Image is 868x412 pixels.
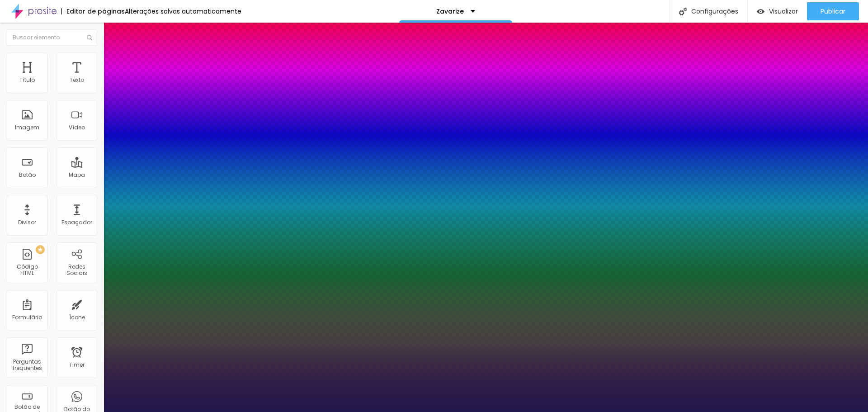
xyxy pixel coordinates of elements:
[19,77,35,83] div: Título
[18,219,36,226] div: Divisor
[769,8,798,15] span: Visualizar
[15,124,39,131] div: Imagem
[69,314,85,321] div: Ícone
[61,219,92,226] div: Espaçador
[9,359,45,372] div: Perguntas frequentes
[9,264,45,277] div: Código HTML
[69,124,85,131] div: Vídeo
[757,8,764,15] img: view-1.svg
[821,8,845,15] span: Publicar
[12,314,42,321] div: Formulário
[70,77,84,83] div: Texto
[87,35,92,40] img: Icone
[59,264,94,277] div: Redes Sociais
[19,172,36,178] div: Botão
[7,29,97,46] input: Buscar elemento
[436,8,464,14] p: Zavarize
[679,8,687,15] img: Icone
[69,172,85,178] div: Mapa
[807,2,859,20] button: Publicar
[61,8,125,14] div: Editor de páginas
[748,2,807,20] button: Visualizar
[69,362,85,368] div: Timer
[125,8,241,14] div: Alterações salvas automaticamente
